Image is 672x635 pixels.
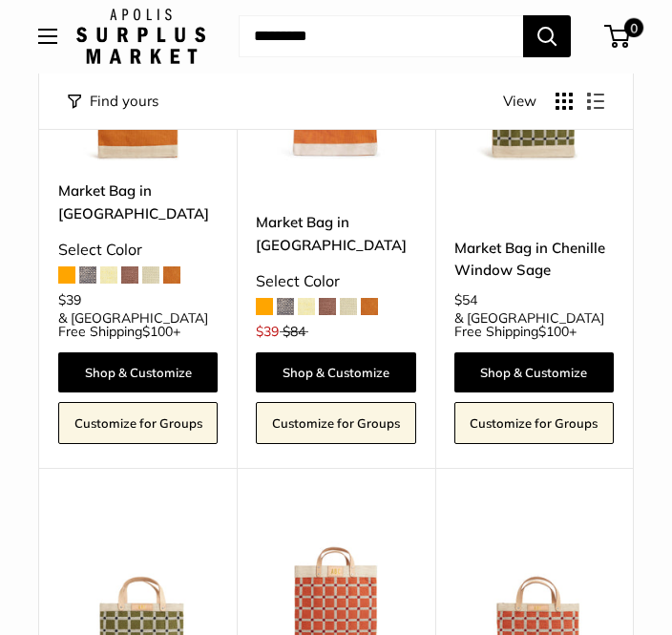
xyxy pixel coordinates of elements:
a: Customize for Groups [58,403,218,445]
span: $100 [142,324,173,341]
button: Display products as grid [556,94,573,111]
button: Display products as list [587,94,604,111]
span: & [GEOGRAPHIC_DATA] Free Shipping + [58,312,218,339]
span: $54 [454,292,477,309]
span: 0 [624,19,643,38]
span: $100 [538,324,569,341]
a: Shop & Customize [256,353,415,393]
span: $39 [256,324,279,341]
div: Select Color [58,237,218,265]
span: View [503,89,536,116]
a: Customize for Groups [454,403,614,445]
a: Market Bag in [GEOGRAPHIC_DATA] [58,180,218,225]
a: Shop & Customize [454,353,614,393]
a: Shop & Customize [58,353,218,393]
span: & [GEOGRAPHIC_DATA] Free Shipping + [454,312,614,339]
button: Open menu [38,30,57,45]
button: Search [523,16,571,58]
img: Apolis: Surplus Market [76,10,205,65]
a: 0 [606,26,630,49]
input: Search... [239,16,523,58]
span: $39 [58,292,81,309]
a: Market Bag in [GEOGRAPHIC_DATA] [256,212,415,257]
button: Filter collection [68,89,158,116]
a: Market Bag in Chenille Window Sage [454,238,614,283]
a: Customize for Groups [256,403,415,445]
div: Select Color [256,268,415,297]
span: $84 [283,324,305,341]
